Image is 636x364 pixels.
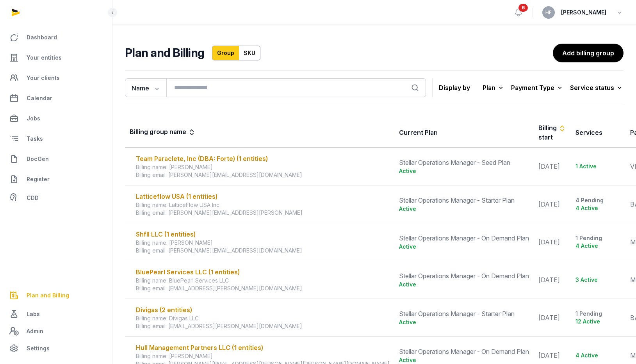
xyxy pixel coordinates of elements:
[534,261,571,299] td: [DATE]
[399,271,529,281] div: Stellar Operations Manager - On Demand Plan
[553,44,624,62] a: Add billing group
[125,46,204,60] h2: Plan and Billing
[136,154,390,163] div: Team Paraclete, Inc (DBA: Forte) (1 entities)
[27,53,62,62] span: Your entities
[575,242,621,250] div: 4 Active
[6,170,106,189] a: Register
[136,322,390,330] div: Billing email: [EMAIL_ADDRESS][PERSON_NAME][DOMAIN_NAME]
[399,167,529,175] div: Active
[136,284,390,292] div: Billing email: [EMAIL_ADDRESS][PERSON_NAME][DOMAIN_NAME]
[439,81,470,94] p: Display by
[136,163,390,171] div: Billing name: [PERSON_NAME]
[27,175,50,184] span: Register
[534,186,571,223] td: [DATE]
[399,196,529,205] div: Stellar Operations Manager - Starter Plan
[570,82,624,93] div: Service status
[399,205,529,213] div: Active
[483,82,505,93] div: Plan
[575,163,621,170] div: 1 Active
[534,148,571,186] td: [DATE]
[542,6,555,19] button: HF
[6,323,106,339] a: Admin
[136,192,390,201] div: Latticeflow USA (1 entities)
[27,309,40,319] span: Labs
[27,291,69,300] span: Plan and Billing
[27,73,60,83] span: Your clients
[575,310,621,318] div: 1 Pending
[136,247,390,254] div: Billing email: [PERSON_NAME][EMAIL_ADDRESS][DOMAIN_NAME]
[6,48,106,67] a: Your entities
[136,352,390,360] div: Billing name: [PERSON_NAME]
[136,209,390,217] div: Billing email: [PERSON_NAME][EMAIL_ADDRESS][PERSON_NAME]
[27,193,39,203] span: CDD
[534,223,571,261] td: [DATE]
[6,305,106,323] a: Labs
[27,94,52,103] span: Calendar
[399,281,529,288] div: Active
[511,82,564,93] div: Payment Type
[6,129,106,148] a: Tasks
[27,33,57,42] span: Dashboard
[27,327,43,336] span: Admin
[538,123,566,142] div: Billing start
[136,315,390,322] div: Billing name: Divigas LLC
[6,69,106,87] a: Your clients
[136,343,390,352] div: Hull Management Partners LLC (1 entities)
[399,347,529,356] div: Stellar Operations Manager - On Demand Plan
[136,267,390,277] div: BluePearl Services LLC (1 entities)
[6,286,106,305] a: Plan and Billing
[136,201,390,209] div: Billing name: LatticeFlow USA Inc.
[561,8,606,17] span: [PERSON_NAME]
[575,276,621,284] div: 3 Active
[399,356,529,364] div: Active
[575,352,621,359] div: 4 Active
[27,154,49,164] span: DocGen
[239,46,260,60] a: SKU
[125,78,166,97] button: Name
[27,134,43,143] span: Tasks
[6,339,106,358] a: Settings
[399,309,529,318] div: Stellar Operations Manager - Starter Plan
[212,46,239,60] a: Group
[136,171,390,179] div: Billing email: [PERSON_NAME][EMAIL_ADDRESS][DOMAIN_NAME]
[136,239,390,247] div: Billing name: [PERSON_NAME]
[399,243,529,251] div: Active
[136,230,390,239] div: Shfll LLC (1 entities)
[6,109,106,128] a: Jobs
[27,344,50,353] span: Settings
[136,305,390,315] div: Divigas (2 entities)
[27,114,40,123] span: Jobs
[518,4,528,12] span: 6
[575,128,602,137] div: Services
[399,233,529,243] div: Stellar Operations Manager - On Demand Plan
[136,277,390,284] div: Billing name: BluePearl Services LLC
[399,128,438,137] div: Current Plan
[575,204,621,212] div: 4 Active
[6,190,106,206] a: CDD
[545,10,552,15] span: HF
[6,89,106,108] a: Calendar
[575,234,621,242] div: 1 Pending
[130,127,196,138] div: Billing group name
[575,318,621,325] div: 12 Active
[6,28,106,47] a: Dashboard
[399,318,529,326] div: Active
[575,196,621,204] div: 4 Pending
[6,150,106,168] a: DocGen
[399,158,529,167] div: Stellar Operations Manager - Seed Plan
[534,299,571,337] td: [DATE]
